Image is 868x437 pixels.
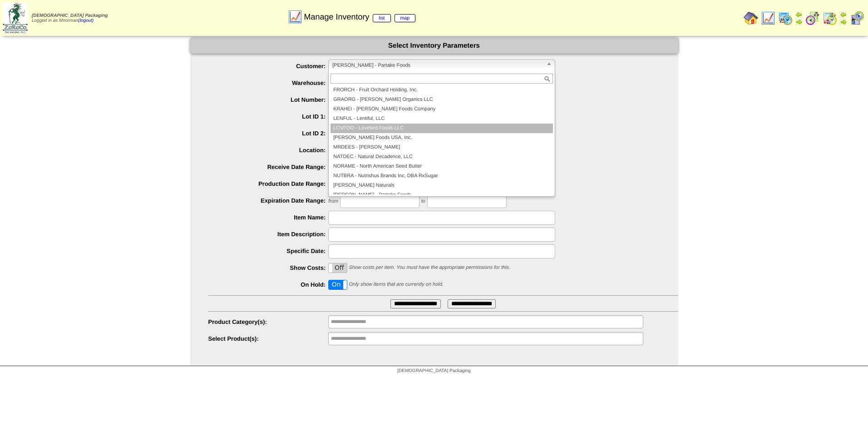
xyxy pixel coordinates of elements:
span: Manage Inventory [304,12,415,22]
label: Production Date Range: [208,180,329,187]
img: calendarcustomer.gif [850,11,864,25]
a: (logout) [78,18,94,23]
label: On [329,280,347,289]
label: Lot Number: [208,96,329,103]
span: Only show items that are currently on hold. [349,282,443,287]
label: Off [329,263,347,273]
span: [PERSON_NAME] - Partake Foods [332,60,543,71]
span: from [328,199,338,204]
label: Lot ID 2: [208,130,329,137]
img: arrowright.gif [795,18,803,25]
div: Select Inventory Parameters [190,38,678,54]
label: Lot ID 1: [208,113,329,120]
li: [PERSON_NAME] Foods USA, Inc. [330,133,553,143]
label: Warehouse: [208,79,329,86]
li: [PERSON_NAME] - Partake Foods [330,190,553,200]
span: [DEMOGRAPHIC_DATA] Packaging [397,368,470,373]
li: [PERSON_NAME] Naturals [330,181,553,190]
div: OnOff [328,280,347,290]
li: GRAORG - [PERSON_NAME] Organics LLC [330,95,553,104]
img: calendarblend.gif [805,11,820,25]
label: Item Name: [208,214,329,221]
img: zoroco-logo-small.webp [3,3,28,33]
li: LENFUL - Lentiful, LLC [330,114,553,124]
label: Receive Date Range: [208,164,329,170]
img: calendarprod.gif [778,11,793,25]
li: KRAHEI - [PERSON_NAME] Foods Company [330,104,553,114]
li: FRORCH - Fruit Orchard Holding, Inc. [330,85,553,95]
li: LOVFOO - Lovebird Foods LLC [330,124,553,133]
li: NUTBRA - Nutrishus Brands Inc, DBA RxSugar [330,171,553,181]
label: Show Costs: [208,264,329,271]
a: list [373,14,390,22]
img: calendarinout.gif [823,11,837,25]
label: Customer: [208,63,329,70]
a: map [395,14,416,22]
img: line_graph.gif [288,10,302,24]
li: NATDEC - Natural Decadence, LLC [330,152,553,162]
li: NORAME - North American Seed Butter [330,162,553,171]
img: arrowright.gif [840,18,847,25]
label: Item Description: [208,231,329,238]
span: to [421,199,425,204]
img: home.gif [744,11,758,25]
label: Product Category(s): [208,318,329,325]
img: line_graph.gif [761,11,775,25]
span: Show costs per item. You must have the appropriate permissions for this. [349,265,510,270]
img: arrowleft.gif [840,11,847,18]
label: Specific Date: [208,248,329,254]
label: Expiration Date Range: [208,197,329,204]
span: [DEMOGRAPHIC_DATA] Packaging [32,13,108,18]
label: Select Product(s): [208,335,329,342]
label: Location: [208,147,329,154]
label: On Hold: [208,281,329,288]
div: OnOff [328,263,347,273]
li: MRDEES - [PERSON_NAME] [330,143,553,152]
img: arrowleft.gif [795,11,803,18]
span: Logged in as Mnorman [32,13,108,23]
